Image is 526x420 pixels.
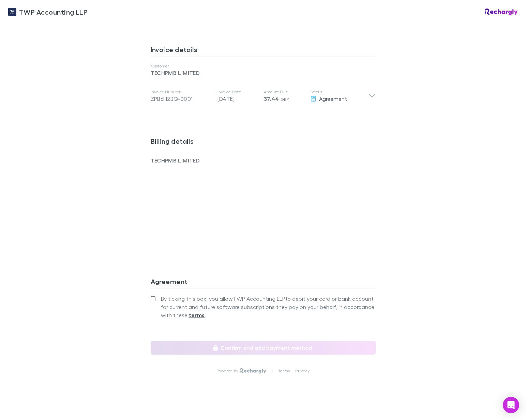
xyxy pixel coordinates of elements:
[149,169,377,246] iframe: Secure address input frame
[151,137,376,148] h3: Billing details
[151,45,376,56] h3: Invoice details
[151,277,376,288] h3: Agreement
[189,312,205,318] strong: terms
[264,89,305,95] p: Amount Due
[161,295,376,319] span: By ticking this box, you allow TWP Accounting LLP to debit your card or bank account for current ...
[151,341,376,355] button: Confirm and add payment method
[281,97,289,102] span: GBP
[217,95,258,103] p: [DATE]
[151,156,263,165] p: TECHPMB LIMITED
[240,368,266,374] img: Rechargly Logo
[145,82,381,110] div: Invoice NumberZPB6H2BQ-0001Invoice Date[DATE]Amount Due37.44 GBPStatusAgreement
[278,368,290,374] a: Terms
[216,368,240,374] p: Powered by
[151,63,376,69] p: Customer
[310,89,369,95] p: Status
[295,368,310,374] a: Privacy
[8,8,16,16] img: TWP Accounting LLP's Logo
[319,95,347,102] span: Agreement
[151,69,376,77] p: TECHPMB LIMITED
[503,397,519,413] div: Open Intercom Messenger
[151,95,212,103] div: ZPB6H2BQ-0001
[151,89,212,95] p: Invoice Number
[272,368,273,374] p: |
[217,89,258,95] p: Invoice Date
[264,95,279,102] span: 37.44
[19,7,88,17] span: TWP Accounting LLP
[485,9,518,15] img: Rechargly Logo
